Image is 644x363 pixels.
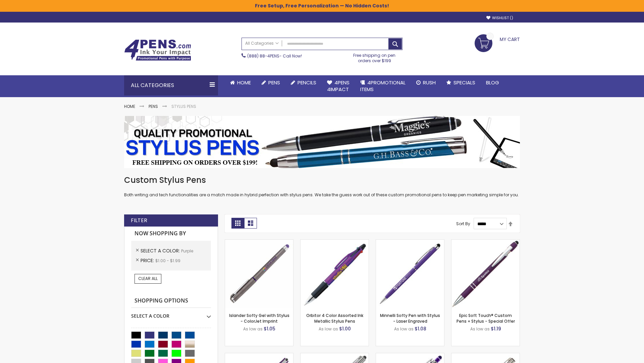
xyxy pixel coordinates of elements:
[380,313,440,324] a: Minnelli Softy Pen with Stylus - Laser Engraved
[124,175,520,186] h1: Custom Stylus Pens
[339,325,351,332] span: $1.00
[229,313,289,324] a: Islander Softy Gel with Stylus - ColorJet Imprint
[124,116,520,168] img: Stylus Pens
[486,15,513,21] a: Wishlist
[247,53,302,59] span: - Call Now!
[411,75,441,90] a: Rush
[451,239,520,245] a: 4P-MS8B-Purple
[423,79,436,86] span: Rush
[181,248,193,254] span: Purple
[415,325,426,332] span: $1.08
[453,79,475,86] span: Specials
[491,325,501,332] span: $1.19
[231,218,244,229] strong: Grid
[225,240,293,308] img: Islander Softy Gel with Stylus - ColorJet Imprint-Purple
[376,240,444,308] img: Minnelli Softy Pen with Stylus - Laser Engraved-Purple
[355,75,411,97] a: 4PROMOTIONALITEMS
[141,257,155,264] span: Price
[319,326,338,332] span: As low as
[486,79,499,86] span: Blog
[451,240,520,308] img: 4P-MS8B-Purple
[306,313,363,324] a: Orbitor 4 Color Assorted Ink Metallic Stylus Pens
[124,104,135,109] a: Home
[245,41,279,46] span: All Categories
[135,274,161,283] a: Clear All
[256,75,285,90] a: Pens
[225,239,293,245] a: Islander Softy Gel with Stylus - ColorJet Imprint-Purple
[131,294,211,308] strong: Shopping Options
[141,247,181,254] span: Select A Color
[451,353,520,359] a: Tres-Chic Touch Pen - Standard Laser-Purple
[237,79,251,86] span: Home
[149,104,158,109] a: Pens
[327,79,350,93] span: 4Pens 4impact
[243,326,263,332] span: As low as
[346,50,403,64] div: Free shipping on pen orders over $199
[247,53,279,59] a: (888) 88-4PENS
[376,353,444,359] a: Phoenix Softy with Stylus Pen - Laser-Purple
[242,38,282,49] a: All Categories
[322,75,355,97] a: 4Pens4impact
[268,79,280,86] span: Pens
[124,39,191,61] img: 4Pens Custom Pens and Promotional Products
[301,239,369,245] a: Orbitor 4 Color Assorted Ink Metallic Stylus Pens-Purple
[470,326,490,332] span: As low as
[171,104,196,109] strong: Stylus Pens
[441,75,481,90] a: Specials
[456,221,470,227] label: Sort By
[457,313,515,324] a: Epic Soft Touch® Custom Pens + Stylus - Special Offer
[301,240,369,308] img: Orbitor 4 Color Assorted Ink Metallic Stylus Pens-Purple
[225,75,256,90] a: Home
[360,79,406,93] span: 4PROMOTIONAL ITEMS
[264,325,275,332] span: $1.05
[131,227,211,241] strong: Now Shopping by
[124,175,520,198] div: Both writing and tech functionalities are a match made in hybrid perfection with stylus pens. We ...
[394,326,414,332] span: As low as
[155,258,180,264] span: $1.00 - $1.99
[131,217,147,224] strong: Filter
[481,75,504,90] a: Blog
[138,276,158,281] span: Clear All
[376,239,444,245] a: Minnelli Softy Pen with Stylus - Laser Engraved-Purple
[285,75,322,90] a: Pencils
[301,353,369,359] a: Tres-Chic with Stylus Metal Pen - Standard Laser-Purple
[225,353,293,359] a: Avendale Velvet Touch Stylus Gel Pen-Purple
[298,79,316,86] span: Pencils
[124,75,218,95] div: All Categories
[131,308,211,319] div: Select A Color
